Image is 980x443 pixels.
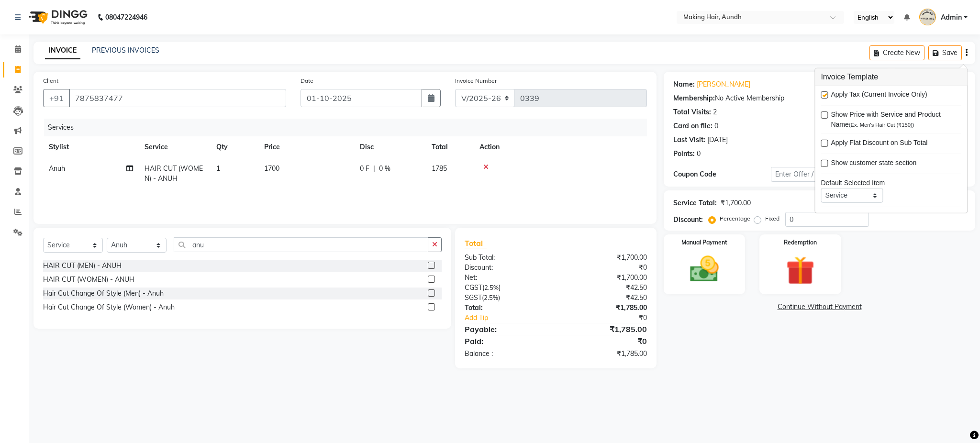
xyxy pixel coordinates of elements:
input: Search or Scan [174,237,428,252]
div: Hair Cut Change Of Style (Men) - Anuh [43,288,164,299]
div: ₹0 [572,313,654,323]
div: Last Visit: [673,135,705,145]
span: Show customer state section [831,158,916,170]
div: Card on file: [673,121,713,131]
div: HAIR CUT (MEN) - ANUH [43,261,122,271]
th: Disc [354,136,426,158]
div: ₹1,785.00 [556,349,655,359]
span: Apply Flat Discount on Sub Total [831,138,927,150]
div: Balance : [457,349,556,359]
th: Total [426,136,474,158]
label: Manual Payment [681,238,727,247]
b: 08047224946 [105,4,147,31]
span: 2.5% [484,284,499,291]
div: 2 [713,107,717,117]
div: ₹1,785.00 [556,323,655,335]
div: ₹1,700.00 [556,253,655,263]
th: Price [258,136,354,158]
label: Date [301,77,313,85]
button: Save [928,45,962,60]
div: Coupon Code [673,169,771,179]
div: ( ) [457,293,556,303]
span: 2.5% [484,294,498,301]
img: _gift.svg [777,253,824,288]
div: 0 [697,149,701,159]
span: 1785 [432,164,447,173]
div: Discount: [457,263,556,273]
a: [PERSON_NAME] [697,79,750,89]
label: Redemption [784,238,817,247]
div: ₹1,700.00 [556,273,655,283]
div: ₹0 [556,263,655,273]
span: Anuh [49,164,65,173]
span: Apply Tax (Current Invoice Only) [831,89,927,101]
img: logo [24,4,90,31]
span: 1 [216,164,220,173]
div: Paid: [457,335,556,347]
div: HAIR CUT (WOMEN) - ANUH [43,275,134,285]
label: Fixed [765,214,780,223]
th: Stylist [43,136,139,158]
span: CGST [465,283,482,292]
span: Total [465,238,487,248]
img: Admin [919,9,936,25]
span: | [373,164,375,174]
button: +91 [43,89,70,107]
div: Services [44,119,654,136]
div: Discount: [673,215,703,225]
th: Qty [211,136,258,158]
label: Client [43,77,58,85]
span: (Ex. Men's Hair Cut (₹150)) [849,122,914,128]
span: Show Price with Service and Product Name [831,110,954,130]
div: ( ) [457,283,556,293]
div: [DATE] [707,135,728,145]
div: Net: [457,273,556,283]
span: 0 % [379,164,390,174]
a: Continue Without Payment [666,302,973,312]
div: No Active Membership [673,93,966,103]
th: Action [474,136,647,158]
label: Percentage [720,214,750,223]
div: Total: [457,303,556,313]
div: Total Visits: [673,107,711,117]
div: ₹0 [556,335,655,347]
div: ₹1,785.00 [556,303,655,313]
div: ₹42.50 [556,283,655,293]
div: Name: [673,79,695,89]
th: Service [139,136,211,158]
a: INVOICE [45,42,80,59]
div: ₹42.50 [556,293,655,303]
div: Sub Total: [457,253,556,263]
div: Default Selected Item [821,178,961,188]
div: Hair Cut Change Of Style (Women) - Anuh [43,302,175,312]
div: Service Total: [673,198,717,208]
a: PREVIOUS INVOICES [92,46,159,55]
div: Payable: [457,323,556,335]
div: ₹1,700.00 [721,198,751,208]
div: Membership: [673,93,715,103]
h3: Invoice Template [815,68,967,86]
span: HAIR CUT (WOMEN) - ANUH [145,164,203,183]
input: Search by Name/Mobile/Email/Code [69,89,286,107]
button: Create New [869,45,924,60]
div: Points: [673,149,695,159]
img: _cash.svg [681,253,728,286]
label: Invoice Number [455,77,497,85]
span: SGST [465,293,482,302]
span: 1700 [264,164,279,173]
input: Enter Offer / Coupon Code [771,167,917,182]
span: Admin [941,12,962,22]
a: Add Tip [457,313,572,323]
span: 0 F [360,164,369,174]
div: 0 [714,121,718,131]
